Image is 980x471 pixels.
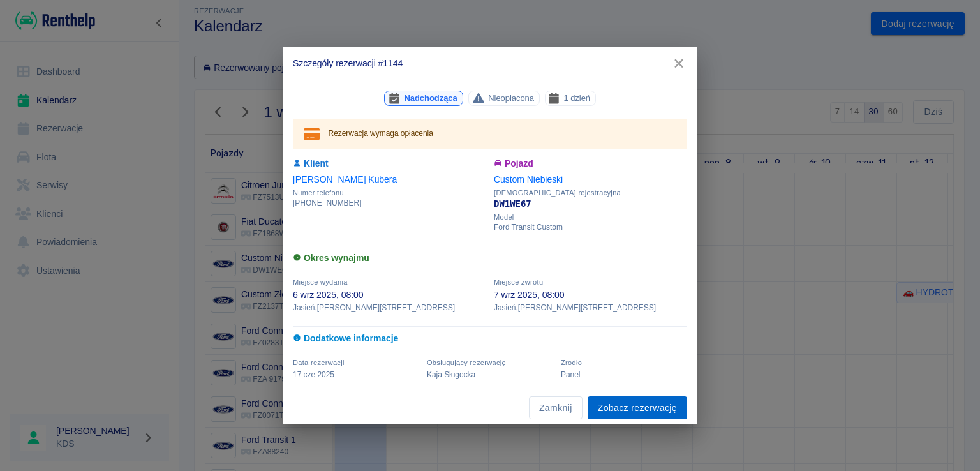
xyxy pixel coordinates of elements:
span: Data rezerwacji [293,359,345,366]
p: Panel [561,369,687,380]
button: Zamknij [529,396,583,420]
span: Model [494,213,687,221]
p: [PHONE_NUMBER] [293,197,486,209]
p: Ford Transit Custom [494,221,687,233]
h6: Pojazd [494,157,687,170]
span: Numer telefonu [293,189,486,197]
p: Kaja Sługocka [427,369,553,380]
a: Zobacz rezerwację [588,396,687,420]
h6: Dodatkowe informacje [293,332,687,345]
span: Obsługujący rezerwację [427,359,506,366]
span: [DEMOGRAPHIC_DATA] rejestracyjna [494,189,687,197]
p: Jasień , [PERSON_NAME][STREET_ADDRESS] [494,302,687,313]
a: Custom Niebieski [494,174,563,184]
p: 6 wrz 2025, 08:00 [293,288,486,302]
p: Jasień , [PERSON_NAME][STREET_ADDRESS] [293,302,486,313]
span: Nadchodząca [399,91,462,105]
h2: Szczegóły rezerwacji #1144 [283,47,697,80]
span: Nieopłacona [483,91,539,105]
p: 17 cze 2025 [293,369,419,380]
span: Miejsce zwrotu [494,278,543,286]
a: [PERSON_NAME] Kubera [293,174,397,184]
span: Miejsce wydania [293,278,348,286]
h6: Okres wynajmu [293,251,687,265]
span: Żrodło [561,359,582,366]
p: DW1WE67 [494,197,687,211]
div: Rezerwacja wymaga opłacenia [329,123,433,146]
span: 1 dzień [558,91,595,105]
p: 7 wrz 2025, 08:00 [494,288,687,302]
h6: Klient [293,157,486,170]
